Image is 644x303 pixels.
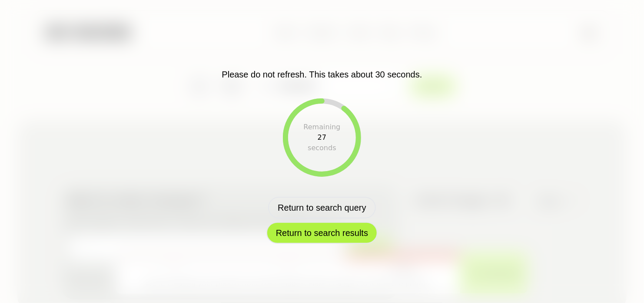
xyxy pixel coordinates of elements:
div: 27 [318,132,326,143]
button: Return to search query [268,197,375,219]
button: Return to search results [266,222,378,244]
div: Remaining [304,122,341,132]
p: Please do not refresh. This takes about 30 seconds. [222,68,422,81]
div: seconds [308,143,336,153]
